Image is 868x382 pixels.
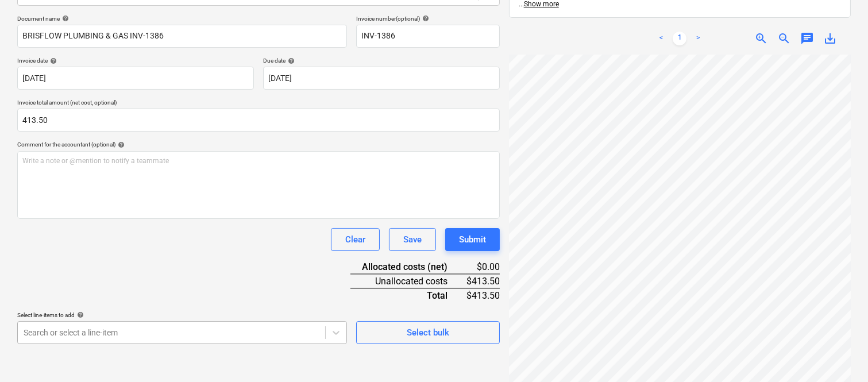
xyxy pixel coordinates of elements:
[654,32,668,45] a: Previous page
[420,15,429,22] span: help
[115,141,125,148] span: help
[48,57,57,64] span: help
[356,15,500,22] div: Invoice number (optional)
[350,274,466,288] div: Unallocated costs
[350,288,466,302] div: Total
[17,25,347,48] input: Document name
[286,57,295,64] span: help
[17,57,254,64] div: Invoice date
[17,311,347,319] div: Select line-items to add
[823,32,837,45] span: save_alt
[466,288,500,302] div: $413.50
[17,141,500,148] div: Comment for the accountant (optional)
[777,32,791,45] span: zoom_out
[754,32,768,45] span: zoom_in
[356,321,500,344] button: Select bulk
[811,327,868,382] iframe: Chat Widget
[331,228,380,251] button: Clear
[403,232,422,247] div: Save
[75,311,84,318] span: help
[263,57,500,64] div: Due date
[356,25,500,48] input: Invoice number
[350,260,466,274] div: Allocated costs (net)
[673,32,686,45] a: Page 1 is your current page
[17,67,254,90] input: Invoice date not specified
[466,260,500,274] div: $0.00
[345,232,365,247] div: Clear
[389,228,436,251] button: Save
[445,228,500,251] button: Submit
[17,99,500,109] p: Invoice total amount (net cost, optional)
[17,109,500,132] input: Invoice total amount (net cost, optional)
[800,32,814,45] span: chat
[466,274,500,288] div: $413.50
[407,325,449,340] div: Select bulk
[17,15,347,22] div: Document name
[263,67,500,90] input: Due date not specified
[691,32,705,45] a: Next page
[459,232,486,247] div: Submit
[60,15,69,22] span: help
